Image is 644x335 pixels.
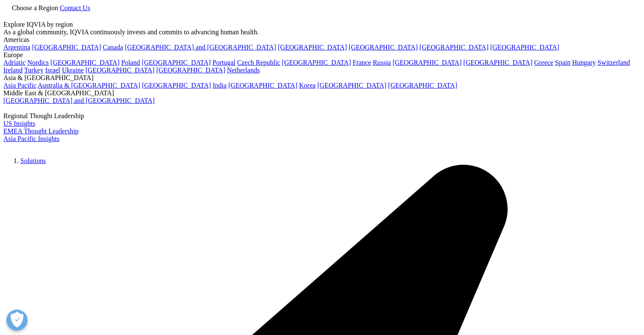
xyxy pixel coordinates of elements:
[27,59,49,66] a: Nordics
[3,97,155,104] a: [GEOGRAPHIC_DATA] and [GEOGRAPHIC_DATA]
[3,28,641,36] div: As a global community, IQVIA continuously invests and commits to advancing human health.
[45,66,61,74] a: Israel
[103,44,123,51] a: Canada
[38,82,140,89] a: Australia & [GEOGRAPHIC_DATA]
[213,82,227,89] a: India
[142,82,211,89] a: [GEOGRAPHIC_DATA]
[6,310,28,331] button: Abrir preferencias
[299,82,315,89] a: Korea
[32,44,101,51] a: [GEOGRAPHIC_DATA]
[388,82,457,89] a: [GEOGRAPHIC_DATA]
[278,44,347,51] a: [GEOGRAPHIC_DATA]
[3,120,35,127] a: US Insights
[348,44,417,51] a: [GEOGRAPHIC_DATA]
[420,44,489,51] a: [GEOGRAPHIC_DATA]
[572,59,596,66] a: Hungary
[490,44,559,51] a: [GEOGRAPHIC_DATA]
[3,44,30,51] a: Argentina
[20,157,46,164] a: Solutions
[3,112,641,120] div: Regional Thought Leadership
[353,59,371,66] a: France
[142,59,211,66] a: [GEOGRAPHIC_DATA]
[3,127,78,135] a: EMEA Thought Leadership
[3,74,641,82] div: Asia & [GEOGRAPHIC_DATA]
[60,4,90,11] a: Contact Us
[227,66,260,74] a: Netherlands
[3,82,36,89] a: Asia Pacific
[50,59,119,66] a: [GEOGRAPHIC_DATA]
[156,66,225,74] a: [GEOGRAPHIC_DATA]
[373,59,391,66] a: Russia
[463,59,532,66] a: [GEOGRAPHIC_DATA]
[24,66,44,74] a: Turkey
[3,36,641,44] div: Americas
[534,59,553,66] a: Greece
[213,59,235,66] a: Portugal
[121,59,140,66] a: Poland
[597,59,630,66] a: Switzerland
[62,66,84,74] a: Ukraine
[228,82,297,89] a: [GEOGRAPHIC_DATA]
[12,4,58,11] span: Choose a Region
[3,51,641,59] div: Europe
[317,82,386,89] a: [GEOGRAPHIC_DATA]
[3,89,641,97] div: Middle East & [GEOGRAPHIC_DATA]
[86,66,155,74] a: [GEOGRAPHIC_DATA]
[237,59,280,66] a: Czech Republic
[125,44,276,51] a: [GEOGRAPHIC_DATA] and [GEOGRAPHIC_DATA]
[282,59,351,66] a: [GEOGRAPHIC_DATA]
[3,59,25,66] a: Adriatic
[555,59,570,66] a: Spain
[3,135,59,142] a: Asia Pacific Insights
[3,66,22,74] a: Ireland
[392,59,462,66] a: [GEOGRAPHIC_DATA]
[3,21,641,28] div: Explore IQVIA by region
